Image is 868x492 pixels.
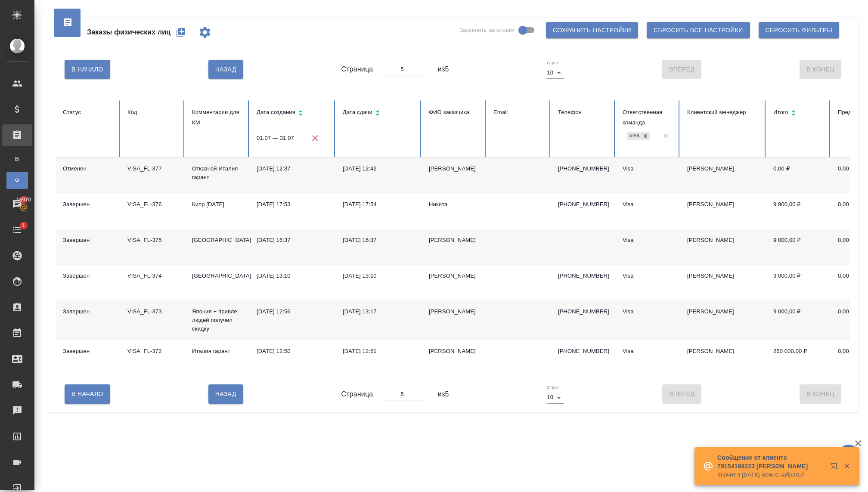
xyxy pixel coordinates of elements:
[11,176,24,185] span: Ф
[459,26,515,34] span: Закрепить заголовки
[343,200,415,209] div: [DATE] 17:54
[558,107,609,118] div: Телефон
[438,389,449,399] span: из 5
[63,107,114,118] div: Статус
[627,132,641,141] div: Visa
[623,107,673,128] div: Ответственная команда
[63,307,114,316] div: Завершен
[87,27,170,37] span: Заказы физических лиц
[127,347,178,356] div: VISA_FL-372
[717,453,825,470] p: Сообщение от клиента 79154199223 [PERSON_NAME]
[429,236,480,244] div: [PERSON_NAME]
[825,458,846,478] button: Открыть в новой вкладке
[680,229,766,265] td: [PERSON_NAME]
[127,272,178,280] div: VISA_FL-374
[838,445,859,466] button: 🙏
[766,193,831,229] td: 9 900,00 ₽
[257,307,329,316] div: [DATE] 12:56
[6,172,28,189] a: Ф
[192,200,243,209] p: Кипр [DATE]
[257,200,329,209] div: [DATE] 17:53
[680,265,766,300] td: [PERSON_NAME]
[192,236,243,244] p: [GEOGRAPHIC_DATA]
[11,195,36,204] span: 16970
[680,300,766,340] td: [PERSON_NAME]
[11,155,24,163] span: В
[429,107,480,118] div: ФИО заказчика
[341,389,373,399] span: Страница
[127,164,178,173] div: VISA_FL-377
[558,272,609,280] p: [PHONE_NUMBER]
[170,22,191,43] button: Создать
[558,164,609,173] p: [PHONE_NUMBER]
[429,347,480,356] div: [PERSON_NAME]
[558,200,609,209] p: [PHONE_NUMBER]
[343,347,415,356] div: [DATE] 12:51
[6,150,28,167] a: В
[558,307,609,316] p: [PHONE_NUMBER]
[766,25,832,36] span: Сбросить фильтры
[759,22,839,38] button: Сбросить фильтры
[766,229,831,265] td: 9 000,00 ₽
[547,67,564,79] div: 10
[343,307,415,316] div: [DATE] 13:17
[623,164,673,173] div: Visa
[192,272,243,280] p: [GEOGRAPHIC_DATA]
[766,158,831,193] td: 0,00 ₽
[65,60,110,79] button: В Начало
[547,391,564,403] div: 10
[429,272,480,280] div: [PERSON_NAME]
[127,236,178,244] div: VISA_FL-375
[547,61,558,65] label: Строк
[63,200,114,209] div: Завершен
[623,236,673,244] div: Visa
[438,64,449,74] span: из 5
[623,347,673,356] div: Visa
[71,64,103,75] span: В Начало
[63,272,114,280] div: Завершен
[429,307,480,316] div: [PERSON_NAME]
[341,64,373,74] span: Страница
[208,60,243,79] button: Назад
[647,22,750,38] button: Сбросить все настройки
[257,164,329,173] div: [DATE] 12:37
[343,164,415,173] div: [DATE] 12:42
[192,347,243,356] p: Италия гарант
[127,107,178,118] div: Код
[546,22,638,38] button: Сохранить настройки
[17,221,30,230] span: 1
[773,107,824,120] div: Сортировка
[2,219,32,241] a: 1
[547,385,558,390] label: Строк
[623,307,673,316] div: Visa
[766,340,831,376] td: 260 000,00 ₽
[192,307,243,333] p: Япония + привле людей получил скидку
[838,462,856,470] button: Закрыть
[63,347,114,356] div: Завершен
[680,158,766,193] td: [PERSON_NAME]
[127,307,178,316] div: VISA_FL-373
[2,193,32,215] a: 16970
[717,470,825,479] p: Значит в [DATE] можно забрать?
[343,236,415,244] div: [DATE] 16:37
[680,193,766,229] td: [PERSON_NAME]
[654,25,743,36] span: Сбросить все настройки
[687,107,759,118] div: Клиентский менеджер
[680,340,766,376] td: [PERSON_NAME]
[215,389,236,399] span: Назад
[192,164,243,182] p: Отказной Италия гарант
[63,236,114,244] div: Завершен
[429,164,480,173] div: [PERSON_NAME]
[553,25,631,36] span: Сохранить настройки
[257,236,329,244] div: [DATE] 16:37
[257,347,329,356] div: [DATE] 12:50
[192,107,243,128] div: Комментарии для КМ
[63,164,114,173] div: Отменен
[257,107,329,120] div: Сортировка
[127,200,178,209] div: VISA_FL-376
[429,200,480,209] div: Никита
[257,272,329,280] div: [DATE] 13:10
[208,384,243,403] button: Назад
[343,272,415,280] div: [DATE] 13:10
[766,265,831,300] td: 9 000,00 ₽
